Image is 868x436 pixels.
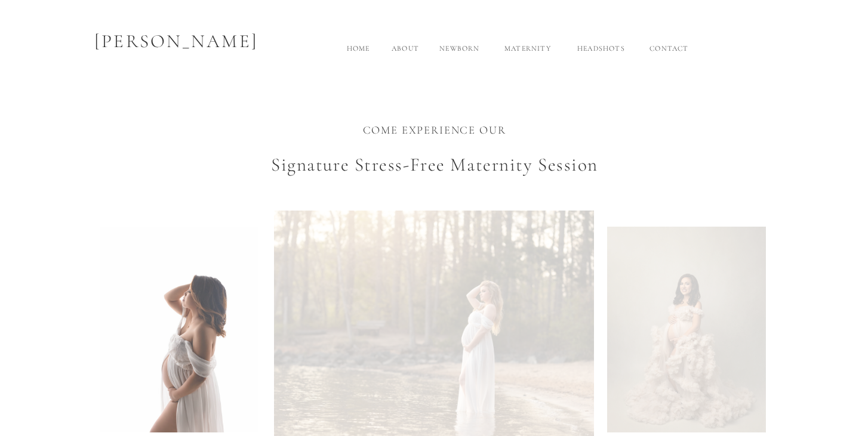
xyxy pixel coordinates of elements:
[495,43,561,63] a: Maternity
[386,43,425,63] a: About
[433,43,487,63] a: Newborn
[338,122,531,146] p: Come Experience Our
[339,43,377,63] a: Home
[642,43,696,63] a: Contact
[568,43,634,63] a: Headshots
[220,151,649,197] h2: Signature Stress-Free Maternity Session
[64,27,289,63] p: [PERSON_NAME]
